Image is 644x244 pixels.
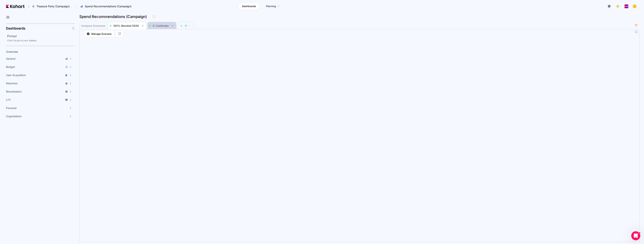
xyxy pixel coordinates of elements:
[78,3,135,10] button: Spend Recommendations (Campaign)
[6,114,22,118] span: Organisation
[6,73,26,77] span: User Acquisition
[631,231,640,240] iframe: Intercom live chat
[6,90,22,93] span: Monetisation
[6,50,18,53] span: Overview
[91,32,112,36] span: Manage Scenario
[238,3,260,10] a: Dashboards
[25,4,29,8] span: /
[242,4,256,8] span: Dashboards
[6,27,25,30] h2: Dashboards
[262,3,284,10] a: Planning
[6,65,15,69] span: Budget
[75,5,77,8] span: ›
[30,3,74,10] button: Treasure Party (Campaign)
[6,98,11,102] span: LTV
[37,4,70,8] span: Treasure Party (Campaign)
[6,106,16,110] span: Personal
[113,24,139,27] span: 100% Blended D540
[79,15,149,19] h3: Spend Recommendations (Campaign)
[7,39,75,42] div: Click to pin to your sidebar.
[6,82,18,85] span: Retention
[7,34,75,38] h2: Pinned
[6,5,25,8] img: Kohort logo
[625,4,628,8] img: logo_PlayQ_20230721100321046856.png
[81,24,105,27] span: Compare Scenarios
[84,30,114,37] a: Manage Scenario
[635,30,638,33] button: Fullscreen
[266,4,276,8] span: Planning
[153,24,169,27] span: 0. Continuity
[6,57,15,61] span: General
[85,4,131,8] span: Spend Recommendations (Campaign)
[5,49,69,55] a: Overview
